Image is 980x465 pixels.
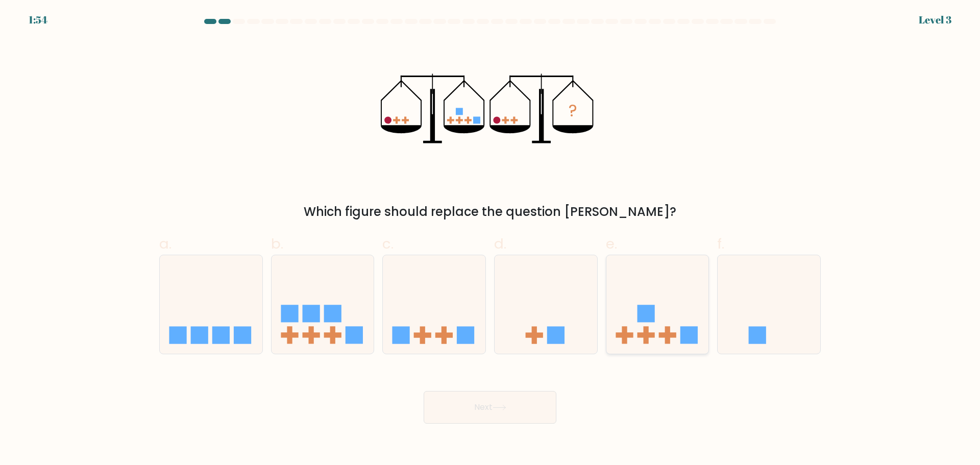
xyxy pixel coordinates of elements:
[271,234,283,254] span: b.
[919,12,951,28] div: Level 3
[717,234,724,254] span: f.
[424,391,556,424] button: Next
[29,12,47,28] div: 1:54
[569,100,578,123] tspan: ?
[606,234,617,254] span: e.
[159,234,171,254] span: a.
[165,203,815,221] div: Which figure should replace the question [PERSON_NAME]?
[494,234,506,254] span: d.
[382,234,394,254] span: c.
